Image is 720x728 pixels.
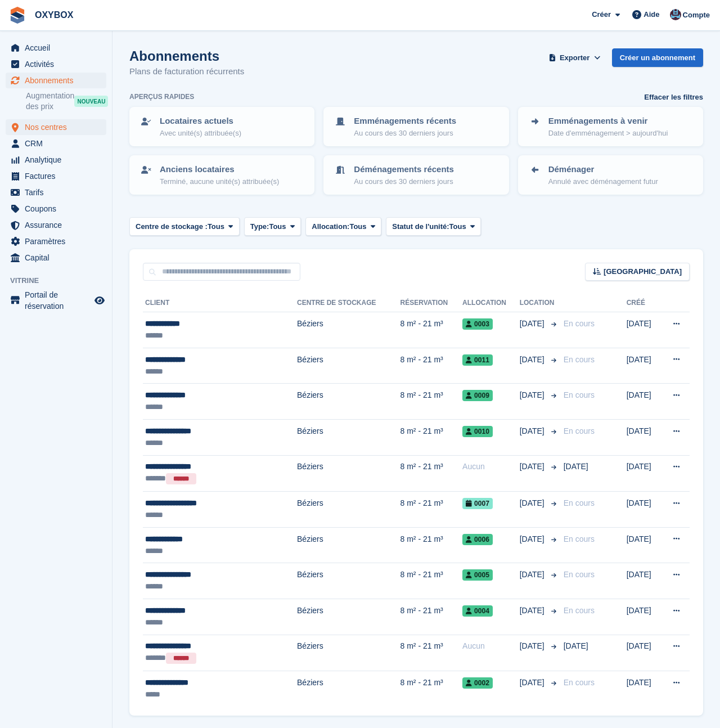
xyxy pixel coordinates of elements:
[25,168,92,184] span: Factures
[297,294,400,312] th: Centre de stockage
[130,108,313,145] a: Locataires actuels Avec unité(s) attribuée(s)
[6,250,106,266] a: menu
[136,221,208,232] span: Centre de stockage :
[627,635,659,671] td: [DATE]
[325,108,507,145] a: Emménagements récents Au cours des 30 derniers jours
[25,136,92,151] span: CRM
[627,492,659,528] td: [DATE]
[520,294,559,312] th: Location
[462,534,493,545] span: 0006
[349,221,366,232] span: Tous
[400,563,463,599] td: 8 m² - 21 m³
[400,492,463,528] td: 8 m² - 21 m³
[74,96,108,107] div: NOUVEAU
[564,606,595,615] span: En cours
[6,201,106,217] a: menu
[143,294,297,312] th: Client
[25,201,92,217] span: Coupons
[30,6,78,24] a: OXYBOX
[519,108,702,145] a: Emménagements à venir Date d'emménagement > aujourd'hui
[354,163,454,176] p: Déménagements récents
[564,498,595,507] span: En cours
[305,217,381,236] button: Allocation: Tous
[462,354,493,366] span: 0011
[6,40,106,56] a: menu
[6,119,106,135] a: menu
[129,65,244,78] p: Plans de facturation récurrents
[297,384,400,420] td: Béziers
[564,390,595,399] span: En cours
[520,497,547,509] span: [DATE]
[25,233,92,249] span: Paramètres
[129,48,244,64] h1: Abonnements
[297,312,400,348] td: Béziers
[129,217,240,236] button: Centre de stockage : Tous
[160,115,241,128] p: Locataires actuels
[627,455,659,492] td: [DATE]
[6,217,106,233] a: menu
[6,56,106,72] a: menu
[297,635,400,671] td: Béziers
[564,426,595,435] span: En cours
[250,221,269,232] span: Type:
[670,9,681,20] img: Oriana Devaux
[604,266,682,277] span: [GEOGRAPHIC_DATA]
[400,384,463,420] td: 8 m² - 21 m³
[564,678,595,687] span: En cours
[325,156,507,194] a: Déménagements récents Au cours des 30 derniers jours
[643,9,659,20] span: Aide
[564,462,588,471] span: [DATE]
[160,163,279,176] p: Anciens locataires
[462,390,493,401] span: 0009
[520,318,547,330] span: [DATE]
[462,569,493,581] span: 0005
[627,384,659,420] td: [DATE]
[25,56,92,72] span: Activités
[644,92,703,103] a: Effacer les filtres
[520,677,547,689] span: [DATE]
[520,605,547,617] span: [DATE]
[627,599,659,635] td: [DATE]
[560,52,589,64] span: Exporter
[297,419,400,455] td: Béziers
[462,294,520,312] th: Allocation
[519,156,702,194] a: Déménager Annulé avec déménagement futur
[612,48,703,67] a: Créer un abonnement
[297,527,400,563] td: Béziers
[449,221,466,232] span: Tous
[25,185,92,200] span: Tarifs
[627,348,659,384] td: [DATE]
[462,461,520,473] div: Aucun
[548,163,658,176] p: Déménager
[208,221,224,232] span: Tous
[6,73,106,88] a: menu
[564,319,595,328] span: En cours
[400,599,463,635] td: 8 m² - 21 m³
[386,217,481,236] button: Statut de l'unité: Tous
[129,92,194,102] h6: Aperçus rapides
[160,128,241,139] p: Avec unité(s) attribuée(s)
[354,115,456,128] p: Emménagements récents
[564,570,595,579] span: En cours
[400,348,463,384] td: 8 m² - 21 m³
[93,294,106,307] a: Boutique d'aperçu
[462,677,493,689] span: 0002
[592,9,611,20] span: Créer
[462,318,493,330] span: 0003
[400,294,463,312] th: Réservation
[297,563,400,599] td: Béziers
[462,426,493,437] span: 0010
[400,312,463,348] td: 8 m² - 21 m³
[130,156,313,194] a: Anciens locataires Terminé, aucune unité(s) attribuée(s)
[160,176,279,187] p: Terminé, aucune unité(s) attribuée(s)
[547,48,603,67] button: Exporter
[548,128,668,139] p: Date d'emménagement > aujourd'hui
[520,569,547,581] span: [DATE]
[6,152,106,168] a: menu
[400,635,463,671] td: 8 m² - 21 m³
[520,533,547,545] span: [DATE]
[6,233,106,249] a: menu
[354,176,454,187] p: Au cours des 30 derniers jours
[354,128,456,139] p: Au cours des 30 derniers jours
[520,425,547,437] span: [DATE]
